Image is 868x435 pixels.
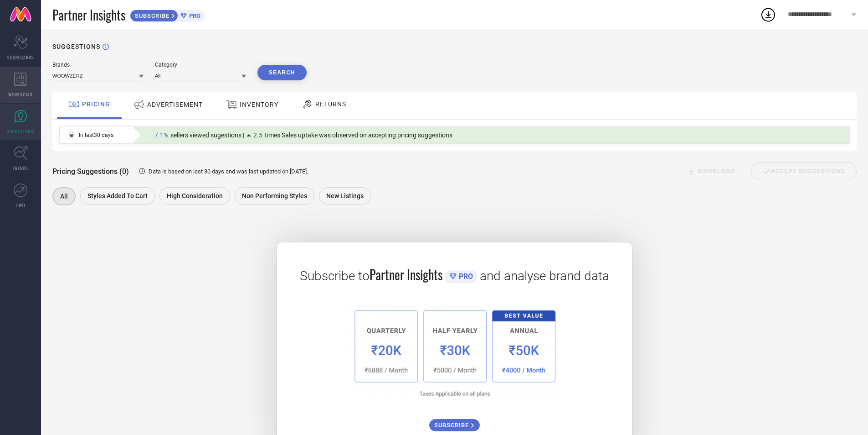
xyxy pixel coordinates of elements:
[13,165,28,172] span: TRENDS
[265,131,452,139] span: times Sales uptake was observed on accepting pricing suggestions
[187,12,200,19] span: PRO
[300,268,370,283] span: Subscribe to
[315,100,346,108] span: RETURNS
[480,268,609,283] span: and analyse brand data
[52,62,144,68] div: Brands
[257,65,307,80] button: Search
[130,7,205,22] a: SUBSCRIBEPRO
[242,192,307,199] span: Non Performing Styles
[16,202,25,209] span: FWD
[326,192,364,199] span: New Listings
[87,192,148,199] span: Styles Added To Cart
[82,100,110,108] span: PRICING
[429,412,480,431] a: SUBSCRIBE
[170,131,244,139] span: sellers viewed sugestions |
[457,272,473,281] span: PRO
[240,101,278,108] span: INVENTORY
[154,131,168,139] span: 7.1%
[52,43,100,50] h1: SUGGESTIONS
[7,54,34,61] span: SCORECARDS
[760,6,776,23] div: Open download list
[52,5,125,24] span: Partner Insights
[155,62,246,68] div: Category
[370,265,442,284] span: Partner Insights
[147,101,203,108] span: ADVERTISEMENT
[52,167,129,176] span: Pricing Suggestions (0)
[346,302,563,403] img: 1a6fb96cb29458d7132d4e38d36bc9c7.png
[8,91,33,98] span: WORKSPACE
[253,131,262,139] span: 2.5
[434,422,471,429] span: SUBSCRIBE
[150,129,457,141] div: Percentage of sellers who have viewed suggestions for the current Insight Type
[130,12,172,19] span: SUBSCRIBE
[167,192,223,199] span: High Consideration
[751,162,857,180] div: Accept Suggestions
[149,168,308,175] span: Data is based on last 30 days and was last updated on [DATE] .
[60,193,68,200] span: All
[79,132,113,138] span: In last 30 days
[7,128,35,135] span: SUGGESTIONS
